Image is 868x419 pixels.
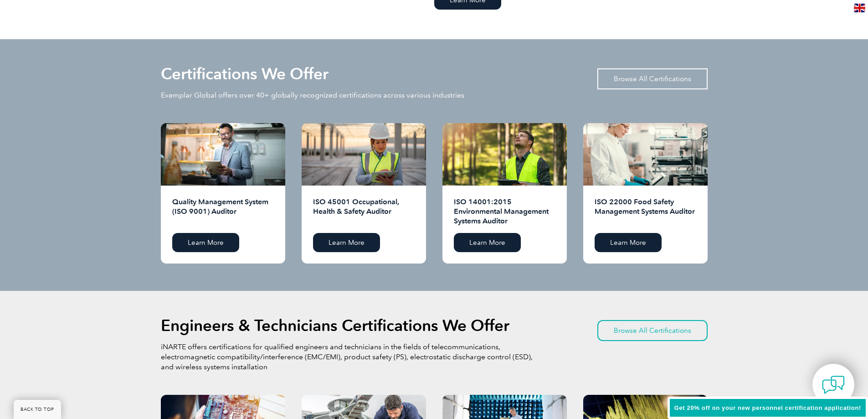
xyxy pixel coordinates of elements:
img: contact-chat.png [822,373,845,396]
a: Learn More [313,233,380,252]
h2: ISO 14001:2015 Environmental Management Systems Auditor [454,197,555,226]
h2: ISO 45001 Occupational, Health & Safety Auditor [313,197,415,226]
h2: Certifications We Offer [161,67,329,81]
a: Learn More [172,233,239,252]
p: Exemplar Global offers over 40+ globally recognized certifications across various industries [161,90,464,100]
a: BACK TO TOP [14,400,61,419]
a: Learn More [454,233,521,252]
h2: Quality Management System (ISO 9001) Auditor [172,197,274,226]
a: Browse All Certifications [597,320,708,341]
img: en [854,4,865,12]
a: Learn More [595,233,662,252]
p: iNARTE offers certifications for qualified engineers and technicians in the fields of telecommuni... [161,342,534,372]
h2: ISO 22000 Food Safety Management Systems Auditor [595,197,696,226]
h2: Engineers & Technicians Certifications We Offer [161,318,509,333]
span: Get 20% off on your new personnel certification application! [674,404,861,411]
a: Browse All Certifications [597,68,708,89]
